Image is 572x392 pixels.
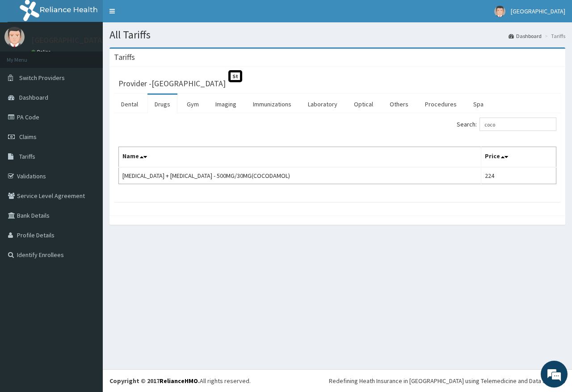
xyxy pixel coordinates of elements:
a: RelianceHMO [160,377,198,385]
div: Redefining Heath Insurance in [GEOGRAPHIC_DATA] using Telemedicine and Data Science! [329,376,565,385]
span: Dashboard [19,93,48,101]
span: Tariffs [19,152,35,160]
a: Online [31,49,53,55]
a: Others [383,95,416,114]
a: Optical [347,95,380,114]
h3: Tariffs [114,53,135,61]
a: Immunizations [246,95,299,114]
img: User Image [494,6,505,17]
a: Laboratory [301,95,345,114]
th: Price [481,147,556,168]
span: [GEOGRAPHIC_DATA] [511,7,565,15]
a: Gym [180,95,206,114]
a: Procedures [418,95,464,114]
label: Search: [457,118,556,131]
h3: Provider - [GEOGRAPHIC_DATA] [118,80,226,88]
a: Spa [466,95,491,114]
td: 224 [481,167,556,184]
a: Dental [114,95,145,114]
span: Switch Providers [19,74,65,82]
span: Claims [19,133,37,141]
th: Name [119,147,481,168]
strong: Copyright © 2017 . [109,377,200,385]
a: Drugs [147,95,177,114]
a: Imaging [208,95,244,114]
img: User Image [4,27,25,47]
footer: All rights reserved. [103,369,572,392]
a: Dashboard [509,32,542,40]
span: St [228,70,242,82]
input: Search: [479,118,556,131]
p: [GEOGRAPHIC_DATA] [31,36,105,44]
li: Tariffs [543,32,565,40]
td: [MEDICAL_DATA] + [MEDICAL_DATA] - 500MG/30MG(COCODAMOL) [119,167,481,184]
h1: All Tariffs [109,29,565,41]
